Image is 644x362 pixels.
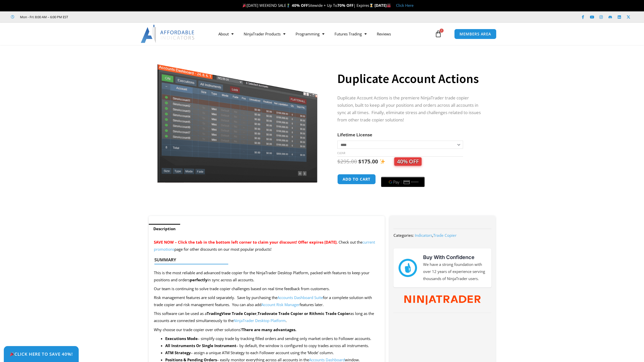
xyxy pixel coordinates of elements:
img: NinjaTrader Wordmark color RGB | Affordable Indicators – NinjaTrader [404,295,481,305]
a: Click Here [396,3,413,8]
strong: Executions Mode [165,336,198,341]
h3: Buy With Confidence [423,253,486,261]
a: Futures Trading [329,28,372,40]
img: 🎉 [10,352,14,356]
img: Screenshot 2024-08-26 15414455555 [156,54,319,183]
a: Accounts Dashboard Suite [277,295,323,300]
img: 🏭 [387,4,391,7]
p: Risk management features are sold separately. Save by purchasing the for a complete solution with... [154,294,380,308]
iframe: PayPal Message 1 [337,191,485,196]
a: Indicators [415,233,432,238]
p: Check out the page for other discounts on our most popular products! [154,239,380,253]
iframe: Secure express checkout frame [380,173,426,174]
span: SAVE NOW – Click the tab in the bottom left corner to claim your discount! Offer expires [DATE]. [154,240,338,245]
text: •••••• [411,180,419,184]
img: 🏌️‍♂️ [286,4,290,7]
strong: [DATE] [375,3,391,8]
img: ✨ [380,159,385,164]
strong: 40% OFF [292,3,308,8]
strong: TradingView Trade Copier [207,311,257,316]
span: , [415,233,456,238]
img: 🎉 [243,4,246,7]
span: Click Here to save 40%! [10,352,73,356]
a: 🎉Click Here to save 40%! [4,346,79,362]
a: NinjaTrader Products [239,28,290,40]
a: Clear options [337,151,345,155]
img: LogoAI | Affordable Indicators – NinjaTrader [141,25,195,43]
span: MEMBERS AREA [460,32,491,36]
strong: perfectly [190,277,207,282]
span: $ [358,158,361,165]
p: This software can be used as a , as long as the accounts are connected simultaneously to the . [154,310,380,324]
span: [DATE] WEEKEND SALE Sitewide + Up To | Expires [241,3,374,8]
p: This is the most reliable and advanced trade copier for the NinjaTrader Desktop Platform, packed ... [154,269,380,284]
bdi: 175.00 [358,158,378,165]
span: 1 [440,29,444,33]
span: Categories: [393,233,414,238]
h4: Summary [154,257,375,262]
img: mark thumbs good 43913 | Affordable Indicators – NinjaTrader [399,259,417,277]
a: Reviews [372,28,396,40]
li: – simplify copy trade by tracking filled orders and sending only market orders to Follower accounts. [165,335,380,342]
label: Lifetime License [337,132,372,138]
a: MEMBERS AREA [454,29,496,39]
button: Buy with GPay [381,177,425,187]
a: Programming [290,28,329,40]
a: 1 [427,27,449,41]
p: Why choose our trade copier over other solutions? [154,326,380,333]
span: $ [337,158,340,165]
img: ⌛ [369,4,373,7]
a: About [213,28,239,40]
p: Our team is continuing to solve trade copier challenges based on real time feedback from customers. [154,285,380,292]
strong: There are many advantages. [242,327,296,332]
strong: Tradovate Trade Copier or Rithmic Trade Copier [258,311,350,316]
button: Add to cart [337,174,376,184]
span: 40% OFF [394,157,422,166]
a: NinjaTrader Desktop Platform [234,318,286,323]
a: Account Risk Manager [261,302,300,307]
strong: All Instruments Or Single Instrument [165,343,236,348]
nav: Menu [213,28,433,40]
a: Description [149,224,180,234]
strong: 70% OFF [337,3,354,8]
p: We have a strong foundation with over 12 years of experience serving thousands of NinjaTrader users. [423,261,486,282]
li: – by default, the window is configured to copy trades across all instruments. [165,342,380,349]
span: Mon - Fri: 8:00 AM – 6:00 PM EST [19,14,68,20]
bdi: 295.00 [337,158,357,165]
h1: Duplicate Account Actions [337,70,485,88]
iframe: Customer reviews powered by Trustpilot [75,14,151,19]
p: Duplicate Account Actions is the premiere NinjaTrader trade copier solution, built to keep all yo... [337,94,485,124]
a: Trade Copier [433,233,456,238]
